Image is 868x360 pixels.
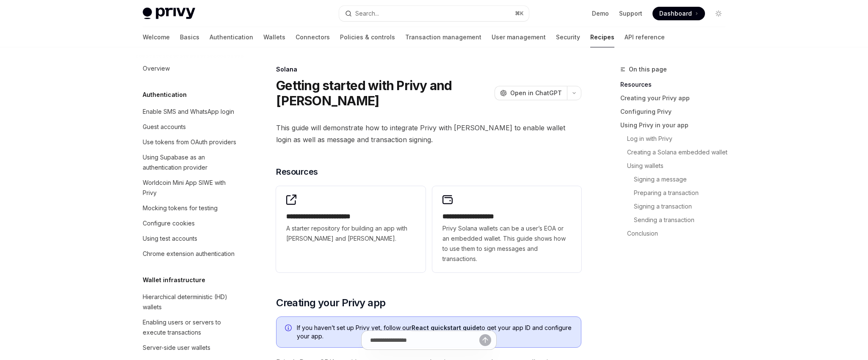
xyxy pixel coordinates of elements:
button: Send message [479,334,491,346]
span: Dashboard [659,9,692,18]
input: Ask a question... [370,331,479,349]
div: Guest accounts [143,122,186,132]
div: Server-side user wallets [143,343,210,353]
a: Policies & controls [340,27,395,47]
button: Toggle dark mode [712,7,725,20]
span: ⌘ K [515,10,524,17]
a: Dashboard [652,7,705,20]
a: Conclusion [620,227,732,240]
h5: Authentication [143,90,187,100]
a: Hierarchical deterministic (HD) wallets [136,289,244,315]
a: Chrome extension authentication [136,246,244,261]
a: Creating your Privy app [620,91,732,105]
a: Demo [592,9,609,18]
div: Configure cookies [143,218,195,228]
a: Using wallets [620,159,732,173]
a: Welcome [143,27,170,47]
button: Open search [339,6,529,21]
div: Worldcoin Mini App SIWE with Privy [143,178,239,198]
a: User management [492,27,546,47]
h1: Getting started with Privy and [PERSON_NAME] [276,78,491,108]
span: Creating your Privy app [276,296,385,310]
a: Security [556,27,580,47]
a: Worldcoin Mini App SIWE with Privy [136,175,244,201]
span: Privy Solana wallets can be a user’s EOA or an embedded wallet. This guide shows how to use them ... [442,223,571,264]
a: Enabling users or servers to execute transactions [136,315,244,340]
div: Hierarchical deterministic (HD) wallets [143,292,239,312]
button: Open in ChatGPT [495,86,567,100]
a: React quickstart guide [412,324,480,332]
a: Transaction management [405,27,481,47]
a: Server-side user wallets [136,340,244,355]
span: If you haven’t set up Privy yet, follow our to get your app ID and configure your app. [297,324,572,341]
a: Preparing a transaction [620,186,732,200]
div: Solana [276,65,581,74]
span: Resources [276,166,318,178]
div: Enable SMS and WhatsApp login [143,107,234,117]
a: API reference [625,27,665,47]
div: Chrome extension authentication [143,249,235,259]
a: Use tokens from OAuth providers [136,135,244,150]
a: Guest accounts [136,119,244,135]
div: Using test accounts [143,234,197,244]
a: Authentication [210,27,253,47]
a: Enable SMS and WhatsApp login [136,104,244,119]
a: Using test accounts [136,231,244,246]
a: Creating a Solana embedded wallet [620,146,732,159]
a: Wallets [263,27,285,47]
a: Using Supabase as an authentication provider [136,150,244,175]
a: Configure cookies [136,216,244,231]
a: Basics [180,27,199,47]
span: This guide will demonstrate how to integrate Privy with [PERSON_NAME] to enable wallet login as w... [276,122,581,146]
svg: Info [285,324,293,333]
a: Mocking tokens for testing [136,201,244,216]
a: Using Privy in your app [620,118,732,132]
div: Enabling users or servers to execute transactions [143,317,239,338]
div: Use tokens from OAuth providers [143,137,236,147]
span: On this page [629,64,667,74]
a: Overview [136,61,244,76]
div: Overview [143,63,170,74]
div: Using Supabase as an authentication provider [143,152,239,173]
span: A starter repository for building an app with [PERSON_NAME] and [PERSON_NAME]. [286,223,415,244]
span: Open in ChatGPT [510,89,562,97]
div: Mocking tokens for testing [143,203,218,213]
img: light logo [143,8,195,19]
a: Configuring Privy [620,105,732,118]
a: Connectors [296,27,330,47]
a: Support [619,9,642,18]
a: Log in with Privy [620,132,732,146]
a: **** **** **** *****Privy Solana wallets can be a user’s EOA or an embedded wallet. This guide sh... [432,186,581,272]
h5: Wallet infrastructure [143,275,205,285]
a: Sending a transaction [620,213,732,227]
a: Recipes [590,27,614,47]
a: Resources [620,78,732,91]
a: Signing a transaction [620,200,732,213]
div: Search... [355,8,379,19]
a: Signing a message [620,173,732,186]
